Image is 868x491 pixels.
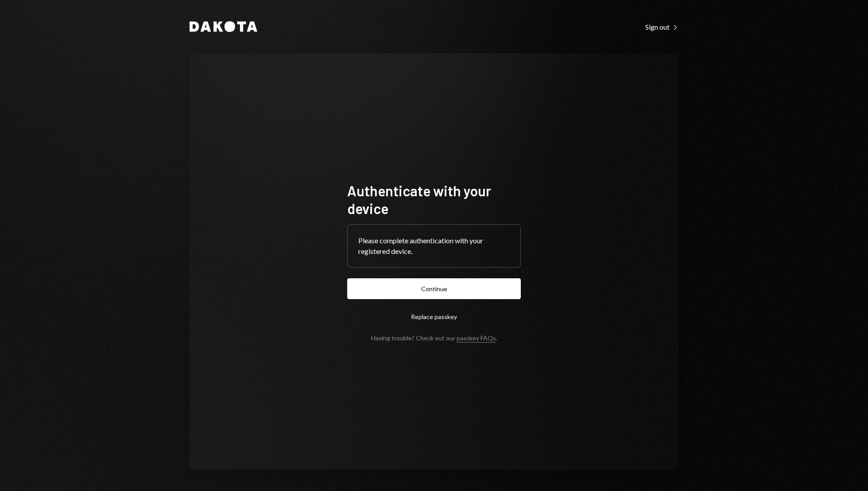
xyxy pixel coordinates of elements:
a: passkey FAQs [457,334,496,343]
div: Sign out [645,23,678,31]
button: Replace passkey [347,306,521,327]
a: Sign out [645,22,678,31]
button: Continue [347,278,521,299]
h1: Authenticate with your device [347,182,521,217]
div: Having trouble? Check out our . [371,334,497,342]
div: Please complete authentication with your registered device. [358,235,510,257]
